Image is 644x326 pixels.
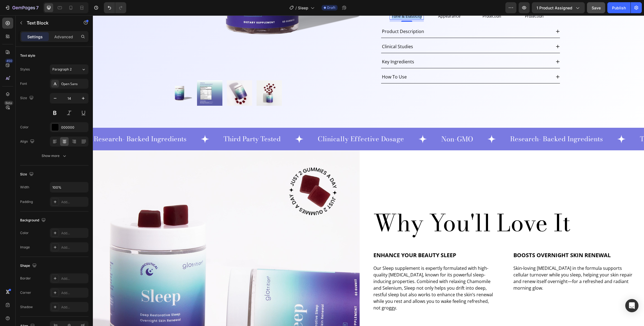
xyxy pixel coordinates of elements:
[52,67,72,72] span: Paragraph 2
[281,249,402,296] p: Our Sleep supplement is expertly formulated with high-quality [MEDICAL_DATA], known for its power...
[20,199,33,204] div: Padding
[50,182,88,192] input: Auto
[532,2,585,13] button: 1 product assigned
[592,6,601,10] span: Save
[421,249,542,276] p: Skin-loving [MEDICAL_DATA] in the formula supports cellular turnover while you sleep, helping you...
[20,171,35,178] div: Size
[281,236,363,243] span: Enhance Your Beauty Sleep
[612,5,626,11] div: Publish
[61,245,87,250] div: Add...
[20,53,35,58] div: Text style
[0,119,94,128] h2: Research- Backed Ingredients
[196,151,245,200] img: Sleep_2.gif
[281,310,386,326] span: Hydrates & Strengthens Your Skin Barrier
[224,119,312,128] h2: Clinically Effective Dosage
[20,94,35,102] div: Size
[587,2,605,13] button: Save
[625,299,638,312] div: Open Intercom Messenger
[42,153,67,159] div: Show more
[36,4,39,11] p: 7
[417,119,511,128] h2: Research- Backed Ingredients
[93,15,644,326] iframe: Design area
[20,290,31,295] div: Corner
[54,34,73,40] p: Advanced
[607,2,630,13] button: Publish
[298,5,308,11] span: Sleep
[50,64,88,74] button: Paragraph 2
[295,5,297,11] span: /
[20,81,27,86] div: Font
[537,5,572,11] span: 1 product assigned
[104,2,126,13] div: Undo/Redo
[20,151,88,161] button: Show more
[5,59,13,63] div: 450
[27,34,43,40] p: Settings
[61,231,87,236] div: Add...
[20,262,38,270] div: Shape
[20,138,36,145] div: Align
[327,5,335,10] span: Draft
[348,119,381,128] h2: Non-GMO
[546,119,605,128] h2: Third Party Tested
[61,200,87,205] div: Add...
[20,245,30,250] div: Image
[61,290,87,295] div: Add...
[20,217,47,224] div: Background
[61,276,87,281] div: Add...
[421,236,518,243] span: Boosts Overnight Skin Renewal
[280,193,542,222] h2: Why You'll Love It
[4,101,13,105] div: Beta
[20,305,33,309] div: Shadow
[289,28,320,34] p: Clinical Studies
[27,20,74,26] p: Text Block
[289,43,321,50] p: Key Ingredients
[20,230,29,235] div: Color
[289,58,314,65] p: How To Use
[20,67,30,72] div: Styles
[61,305,87,310] div: Add...
[61,81,87,86] div: Open Sans
[61,125,87,130] div: 000000
[421,310,531,326] span: Improves Skin Elasticity, Firmness & Collagen Support
[130,119,188,128] h2: Third Party Tested
[2,2,41,13] button: 7
[20,276,31,281] div: Border
[20,125,29,130] div: Color
[20,185,29,190] div: Width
